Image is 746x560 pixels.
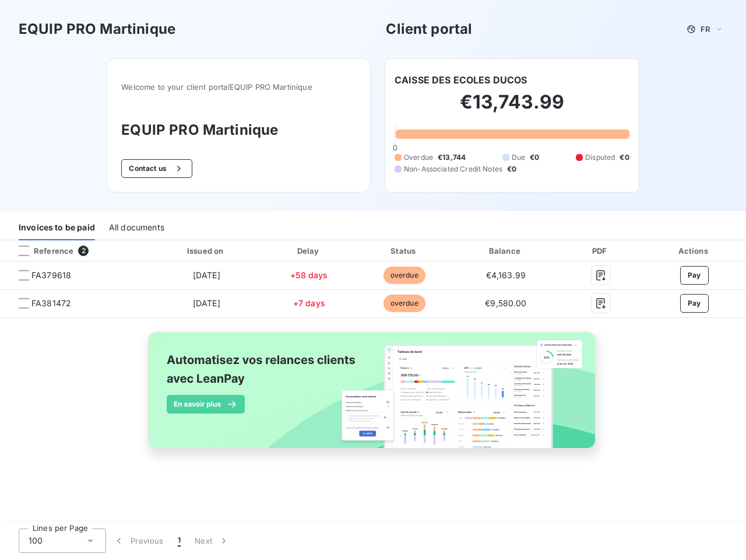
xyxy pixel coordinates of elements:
[178,535,181,547] span: 1
[121,120,356,141] h3: EQUIP PRO Martinique
[438,152,466,163] span: €13,744
[507,164,516,174] span: €0
[19,19,175,40] h3: EQUIP PRO Martinique
[386,19,472,40] h3: Client portal
[620,152,629,163] span: €0
[78,246,89,256] span: 2
[138,325,608,468] img: banner
[265,245,353,257] div: Delay
[645,245,744,257] div: Actions
[383,295,425,312] span: overdue
[106,528,171,553] button: Previous
[404,152,433,163] span: Overdue
[358,245,451,257] div: Status
[383,267,425,284] span: overdue
[171,528,188,553] button: 1
[530,152,539,163] span: €0
[680,266,709,285] button: Pay
[31,269,71,281] span: FA379618
[193,298,220,308] span: [DATE]
[19,216,95,240] div: Invoices to be paid
[193,270,220,280] span: [DATE]
[29,535,43,547] span: 100
[393,143,397,152] span: 0
[188,528,237,553] button: Next
[455,245,556,257] div: Balance
[486,270,526,280] span: €4,163.99
[153,245,260,257] div: Issued on
[109,216,164,240] div: All documents
[585,152,615,163] span: Disputed
[121,82,356,92] span: Welcome to your client portal EQUIP PRO Martinique
[680,294,709,313] button: Pay
[512,152,525,163] span: Due
[9,246,73,256] div: Reference
[561,245,641,257] div: PDF
[404,164,502,174] span: Non-Associated Credit Notes
[395,90,629,125] h2: €13,743.99
[485,298,526,308] span: €9,580.00
[701,24,710,34] span: FR
[293,298,325,308] span: +7 days
[31,297,71,309] span: FA381472
[290,270,328,280] span: +58 days
[395,73,527,87] h6: CAISSE DES ECOLES DUCOS
[121,159,192,178] button: Contact us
